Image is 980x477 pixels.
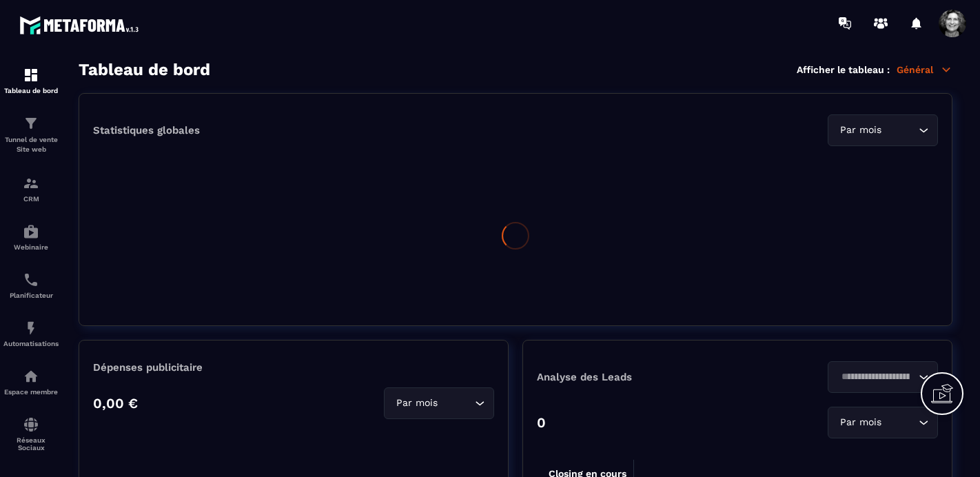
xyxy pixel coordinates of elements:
p: CRM [3,195,59,203]
p: 0,00 € [93,395,138,412]
div: Search for option [828,361,938,393]
p: Planificateur [3,292,59,299]
p: Afficher le tableau : [797,64,890,75]
img: scheduler [23,272,39,288]
p: Dépenses publicitaire [93,361,494,374]
p: Tableau de bord [3,87,59,94]
input: Search for option [884,415,915,430]
img: automations [23,320,39,336]
a: schedulerschedulerPlanificateur [3,261,59,309]
img: automations [23,223,39,240]
a: formationformationTunnel de vente Site web [3,105,59,165]
p: Réseaux Sociaux [3,436,59,451]
img: formation [23,175,39,192]
a: formationformationCRM [3,165,59,213]
p: Général [897,63,952,76]
p: 0 [537,414,546,431]
p: Analyse des Leads [537,371,737,383]
p: Espace membre [3,388,59,396]
input: Search for option [440,396,471,411]
input: Search for option [837,369,915,385]
input: Search for option [884,123,915,138]
a: social-networksocial-networkRéseaux Sociaux [3,406,59,462]
p: Automatisations [3,340,59,347]
span: Par mois [393,396,440,411]
p: Tunnel de vente Site web [3,135,59,154]
img: social-network [23,416,39,433]
span: Par mois [837,415,884,430]
div: Search for option [384,387,494,419]
h3: Tableau de bord [79,60,210,79]
a: automationsautomationsEspace membre [3,358,59,406]
a: formationformationTableau de bord [3,57,59,105]
a: automationsautomationsAutomatisations [3,309,59,358]
a: automationsautomationsWebinaire [3,213,59,261]
img: automations [23,368,39,385]
img: formation [23,115,39,132]
img: logo [19,12,143,38]
img: formation [23,67,39,83]
div: Search for option [828,114,938,146]
p: Statistiques globales [93,124,200,136]
div: Search for option [828,407,938,438]
p: Webinaire [3,243,59,251]
span: Par mois [837,123,884,138]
